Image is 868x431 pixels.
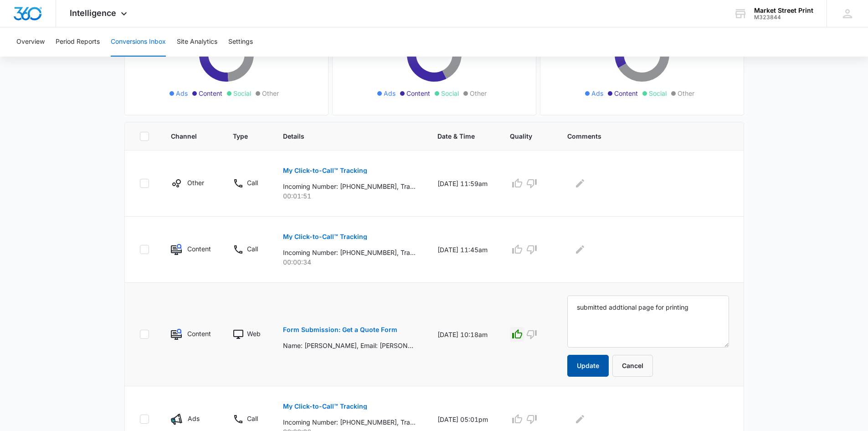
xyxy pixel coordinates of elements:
td: [DATE] 11:45am [426,217,499,283]
button: Settings [228,27,253,57]
p: 00:00:34 [283,257,416,267]
span: Type [233,131,248,141]
p: Form Submission: Get a Quote Form [283,327,397,333]
span: Content [199,88,222,98]
span: Social [233,88,251,98]
p: Call [247,414,258,423]
p: Call [247,244,258,254]
span: Content [406,88,430,98]
p: Other [187,178,204,187]
span: Other [470,88,487,98]
p: Content [187,329,211,338]
p: Incoming Number: [PHONE_NUMBER], Tracking Number: [PHONE_NUMBER], Ring To: [PHONE_NUMBER], Caller... [283,182,416,191]
span: Social [649,88,667,98]
p: Web [247,329,261,338]
button: Conversions Inbox [111,27,166,57]
button: My Click-to-Call™ Tracking [283,226,367,248]
div: account id [754,14,813,21]
span: Ads [591,88,603,98]
span: Ads [176,88,188,98]
span: Other [262,88,279,98]
span: Other [678,88,694,98]
button: Edit Comments [573,412,587,426]
p: My Click-to-Call™ Tracking [283,403,367,410]
span: Ads [384,88,395,98]
button: Period Reports [56,27,100,57]
button: Update [567,355,609,377]
button: Form Submission: Get a Quote Form [283,319,397,341]
p: My Click-to-Call™ Tracking [283,234,367,240]
div: account name [754,7,813,14]
td: [DATE] 10:18am [426,283,499,386]
button: My Click-to-Call™ Tracking [283,395,367,417]
p: 00:01:51 [283,191,416,201]
p: Content [187,244,211,254]
p: My Click-to-Call™ Tracking [283,167,367,174]
span: Content [614,88,638,98]
span: Date & Time [437,131,475,141]
p: Incoming Number: [PHONE_NUMBER], Tracking Number: [PHONE_NUMBER], Ring To: [PHONE_NUMBER], Caller... [283,248,416,257]
td: [DATE] 11:59am [426,151,499,217]
span: Channel [171,131,198,141]
span: Social [441,88,459,98]
textarea: submitted addtional page for printing [567,296,729,348]
p: Ads [188,414,200,423]
button: Cancel [612,355,653,377]
span: Quality [510,131,532,141]
p: Incoming Number: [PHONE_NUMBER], Tracking Number: [PHONE_NUMBER], Ring To: [PHONE_NUMBER], Caller... [283,417,416,427]
button: My Click-to-Call™ Tracking [283,160,367,182]
button: Overview [16,27,45,57]
button: Site Analytics [177,27,217,57]
p: Call [247,178,258,187]
span: Details [283,131,402,141]
span: Intelligence [70,8,116,18]
button: Edit Comments [573,242,587,257]
button: Edit Comments [573,176,587,191]
p: Name: [PERSON_NAME], Email: [PERSON_NAME][EMAIL_ADDRESS][PERSON_NAME][DOMAIN_NAME], Phone: [PHONE... [283,341,416,350]
span: Comments [567,131,716,141]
